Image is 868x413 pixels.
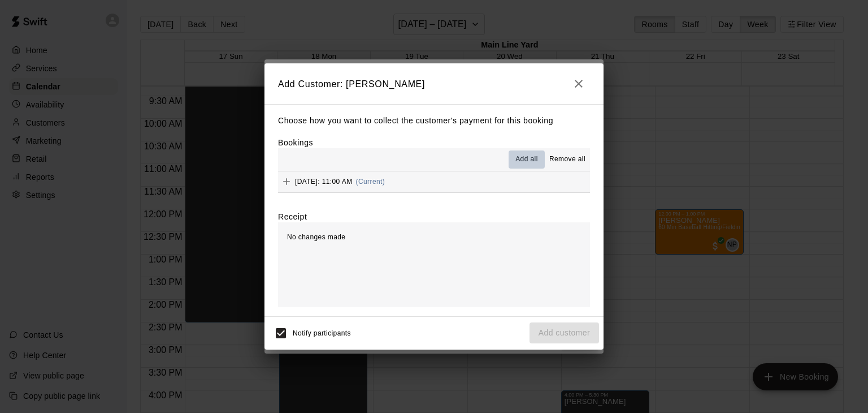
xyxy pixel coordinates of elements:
button: Remove all [545,150,590,169]
span: (Current) [356,178,385,186]
h2: Add Customer: [PERSON_NAME] [264,63,604,104]
button: Add[DATE]: 11:00 AM(Current) [278,171,590,192]
span: [DATE]: 11:00 AM [295,178,353,186]
button: Add all [509,150,545,169]
label: Bookings [278,138,313,147]
span: No changes made [287,233,345,241]
label: Receipt [278,211,307,222]
span: Add all [515,154,538,165]
span: Add [278,177,295,186]
p: Choose how you want to collect the customer's payment for this booking [278,114,590,128]
span: Remove all [549,154,585,165]
span: Notify participants [293,329,351,337]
